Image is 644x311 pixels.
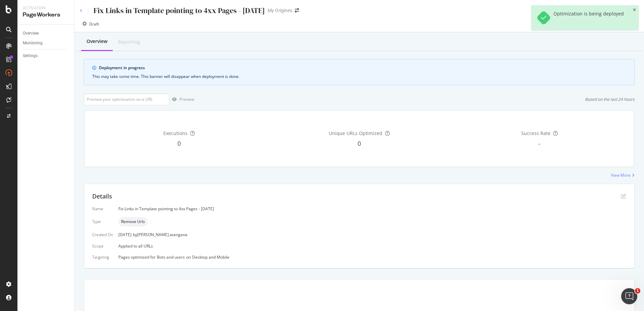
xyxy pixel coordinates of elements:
div: Overview [23,30,39,37]
div: info banner [84,59,635,85]
div: Monitoring [23,40,43,47]
span: 1 [635,288,640,294]
div: View More [611,172,631,178]
div: This may take some time. This banner will disappear when deployment is done. [92,74,626,80]
div: Pages optimized for on [118,254,626,260]
div: Name [92,206,113,212]
div: Details [92,192,112,201]
span: - [538,139,540,147]
div: Draft [89,21,99,27]
div: Reporting [118,39,140,45]
span: Unique URLs Optimized [329,130,382,136]
div: My Origines [268,7,292,14]
input: Preview your optimization on a URL [84,93,169,105]
div: Preview [179,96,194,102]
div: [DATE] [118,232,626,237]
div: Fix Links in Template pointing to 4xx Pages - [DATE] [94,5,265,16]
div: Optimization is being deployed [553,11,624,25]
div: Deployment in progress [99,65,626,71]
a: Monitoring [23,40,69,47]
span: Executions [163,130,187,136]
span: 0 [358,139,361,147]
a: View More [611,172,635,178]
div: arrow-right-arrow-left [295,8,299,13]
div: Settings [23,52,38,59]
div: pen-to-square [621,193,626,199]
iframe: Intercom live chat [621,288,637,304]
div: by [PERSON_NAME].atangana [133,232,187,237]
button: Preview [169,94,194,105]
span: Remove Urls [121,220,145,224]
div: Fix Links in Template pointing to 4xx Pages - [DATE] [118,206,626,212]
a: Click to go back [80,9,83,13]
div: Bots and users [157,254,185,260]
span: Success Rate [521,130,550,136]
div: Type [92,219,113,224]
a: Overview [23,30,69,37]
span: 0 [177,139,181,147]
a: Settings [23,52,69,59]
div: close toast [633,8,636,12]
div: Desktop and Mobile [192,254,229,260]
div: Based on the last 24 hours [585,96,635,102]
div: Activation [23,5,69,11]
div: PageWorkers [23,11,69,19]
div: Applied to all URLs [92,206,626,260]
div: Scope [92,243,113,249]
div: neutral label [118,217,148,226]
div: Targeting [92,254,113,260]
div: Overview [87,38,107,45]
div: Created On [92,232,113,237]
